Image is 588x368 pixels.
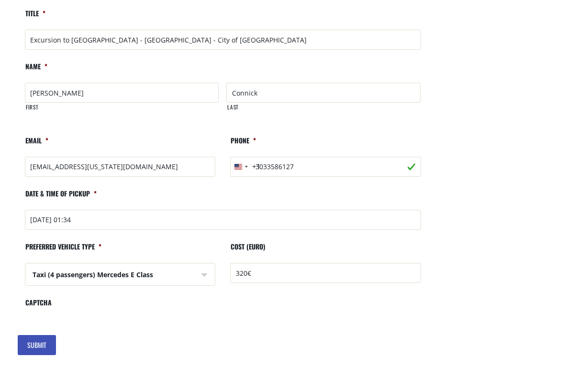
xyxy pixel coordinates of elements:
[230,136,256,153] label: Phone
[25,62,47,79] label: Name
[25,103,219,119] label: First
[25,242,101,259] label: Preferred vehicle type
[230,263,421,283] input: 0
[252,162,261,172] div: +1
[25,9,45,26] label: Title
[231,157,261,176] button: Selected country
[18,335,56,355] input: Submit
[230,242,266,259] label: Cost (Euro)
[25,298,52,315] label: CAPTCHA
[25,189,97,206] label: Date & time of pickup
[227,103,420,119] label: Last
[230,157,421,177] input: 201-555-0123
[25,136,48,153] label: Email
